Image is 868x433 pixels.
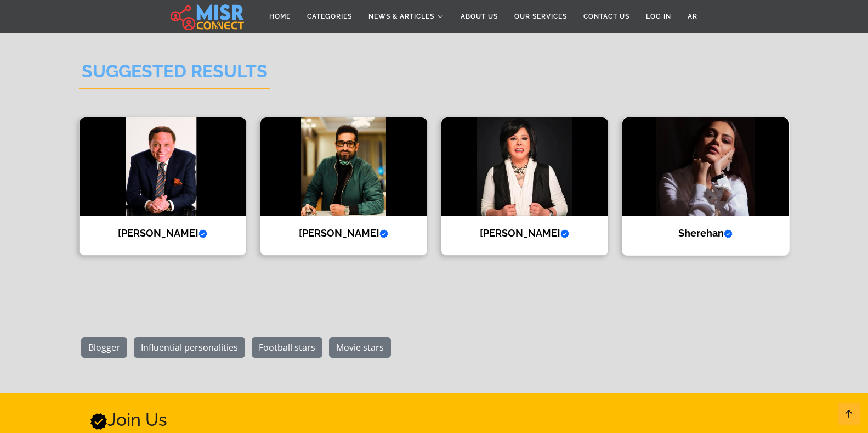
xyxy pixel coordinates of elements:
[171,3,244,30] img: main.misr_connect
[329,337,391,358] a: Movie stars
[379,229,388,238] svg: Verified account
[575,6,638,27] a: Contact Us
[269,227,419,239] h4: [PERSON_NAME]
[631,227,781,239] h4: Sherehan
[134,337,245,358] a: Influential personalities
[260,117,427,216] img: Amr Saad
[452,6,506,27] a: About Us
[88,227,238,239] h4: [PERSON_NAME]
[79,61,270,89] h2: Suggested Results
[360,6,452,27] a: News & Articles
[261,6,299,27] a: Home
[560,229,569,238] svg: Verified account
[198,229,207,238] svg: Verified account
[434,117,615,256] a: Esaad Younis [PERSON_NAME]
[80,117,246,216] img: Adel Emam
[81,337,127,358] a: Blogger
[441,117,608,216] img: Esaad Younis
[506,6,575,27] a: Our Services
[90,413,107,430] svg: Verified account
[622,117,789,216] img: Sherehan
[615,117,796,256] a: Sherehan Sherehan
[724,229,733,238] svg: Verified account
[638,6,679,27] a: Log in
[252,337,322,358] a: Football stars
[253,117,434,256] a: Amr Saad [PERSON_NAME]
[450,227,600,239] h4: [PERSON_NAME]
[90,409,544,430] h2: Join Us
[368,12,434,21] span: News & Articles
[299,6,360,27] a: Categories
[72,117,253,256] a: Adel Emam [PERSON_NAME]
[679,6,706,27] a: AR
